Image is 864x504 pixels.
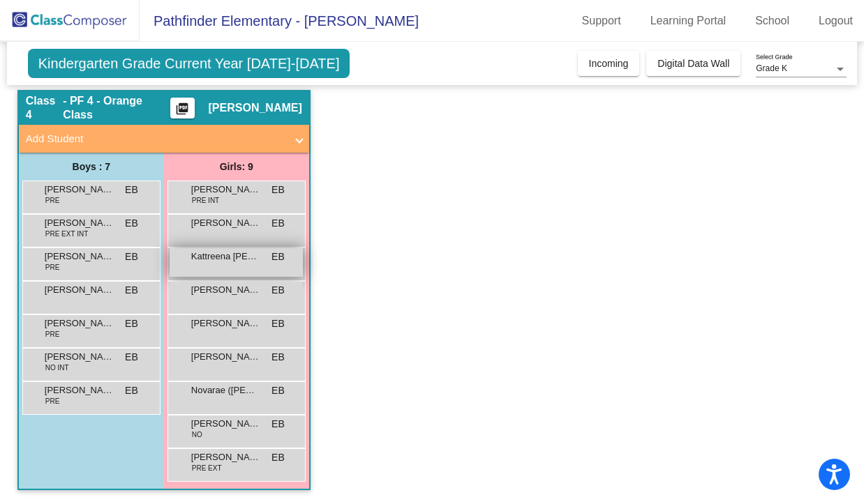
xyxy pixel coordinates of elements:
span: PRE [45,329,60,339]
span: - PF 4 - Orange Class [63,94,170,122]
span: Kattreena [PERSON_NAME] [191,250,261,264]
span: [PERSON_NAME] [45,383,114,397]
span: EB [271,350,285,365]
span: [PERSON_NAME] [45,350,114,364]
span: PRE [45,195,60,206]
span: EB [271,283,285,298]
span: [PERSON_NAME] [45,316,114,330]
span: NO [192,429,202,440]
span: Incoming [589,58,629,69]
mat-icon: picture_as_pdf [174,102,191,121]
span: EB [125,316,138,331]
span: EB [271,383,285,398]
div: Girls: 9 [164,153,309,181]
span: EB [271,250,285,264]
span: [PERSON_NAME] [45,283,114,297]
span: [PERSON_NAME] [191,183,261,197]
button: Print Students Details [170,98,195,119]
button: Digital Data Wall [646,51,740,76]
span: EB [271,183,285,197]
span: EB [271,417,285,432]
span: NO INT [45,362,69,373]
span: EB [125,183,138,197]
span: [PERSON_NAME] [PERSON_NAME] [45,250,114,264]
a: School [744,10,800,32]
mat-panel-title: Add Student [26,131,285,147]
span: PRE EXT [192,463,222,473]
span: Class 4 [26,94,63,122]
span: [PERSON_NAME] [191,283,261,297]
span: [PERSON_NAME] [191,316,261,330]
span: Kindergarten Grade Current Year [DATE]-[DATE] [28,49,350,78]
a: Learning Portal [639,10,738,32]
span: Grade K [756,63,787,73]
button: Incoming [578,51,640,76]
span: EB [125,250,138,264]
span: EB [271,216,285,231]
span: EB [271,316,285,331]
span: EB [125,216,138,231]
a: Support [571,10,632,32]
span: Pathfinder Elementary - [PERSON_NAME] [140,10,419,32]
span: [PERSON_NAME] [PERSON_NAME] [45,183,114,197]
span: EB [125,350,138,365]
span: EB [125,383,138,398]
span: Novarae ([PERSON_NAME]) Miles [191,383,261,397]
span: PRE [45,262,60,273]
span: [PERSON_NAME][GEOGRAPHIC_DATA] [191,450,261,464]
a: Logout [807,10,864,32]
span: EB [125,283,138,298]
mat-expansion-panel-header: Add Student [19,125,309,153]
span: [PERSON_NAME] [209,101,302,115]
span: [PERSON_NAME] [191,350,261,364]
div: Boys : 7 [19,153,164,181]
span: [PERSON_NAME] [45,216,114,230]
span: [PERSON_NAME] [191,417,261,431]
span: PRE EXT INT [45,229,89,239]
span: Digital Data Wall [657,58,729,69]
span: PRE [45,396,60,406]
span: PRE INT [192,195,219,206]
span: [PERSON_NAME] [191,216,261,230]
span: EB [271,450,285,465]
